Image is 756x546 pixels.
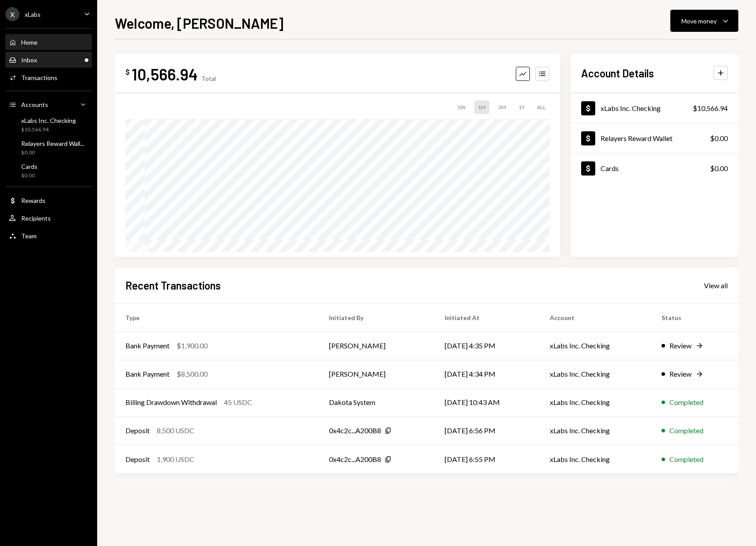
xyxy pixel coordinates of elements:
[704,280,728,290] a: View all
[224,397,252,408] div: 45 USDC
[669,454,703,465] div: Completed
[318,303,434,332] th: Initiated By
[125,397,217,408] div: Billing Drawdown Withdrawal
[201,75,216,82] div: Total
[669,369,692,379] div: Review
[5,52,92,68] a: Inbox
[601,164,619,172] div: Cards
[5,210,92,226] a: Recipients
[5,34,92,50] a: Home
[21,56,37,64] div: Inbox
[5,160,92,181] a: Cards$0.00
[329,425,381,436] div: 0x4c2c...A200B8
[21,163,38,170] div: Cards
[21,117,76,124] div: xLabs Inc. Checking
[125,454,150,465] div: Deposit
[670,10,738,32] button: Move money
[21,74,57,81] div: Transactions
[125,278,221,293] h2: Recent Transactions
[539,303,651,332] th: Account
[21,197,45,204] div: Rewards
[318,360,434,388] td: [PERSON_NAME]
[177,340,208,351] div: $1,900.00
[5,192,92,208] a: Rewards
[5,137,92,158] a: Relayers Reward Wall...$0.00
[21,101,48,108] div: Accounts
[710,163,728,174] div: $0.00
[669,425,703,436] div: Completed
[539,332,651,360] td: xLabs Inc. Checking
[5,69,92,85] a: Transactions
[704,281,728,290] div: View all
[132,64,198,84] div: 10,566.94
[495,100,510,114] div: 3M
[669,340,692,351] div: Review
[681,16,717,26] div: Move money
[669,397,703,408] div: Completed
[5,96,92,112] a: Accounts
[125,425,150,436] div: Deposit
[177,369,208,379] div: $8,500.00
[434,416,539,445] td: [DATE] 6:56 PM
[329,454,381,465] div: 0x4c2c...A200B8
[434,445,539,473] td: [DATE] 6:55 PM
[651,303,738,332] th: Status
[25,11,41,18] div: xLabs
[21,149,84,157] div: $0.00
[318,332,434,360] td: [PERSON_NAME]
[318,388,434,416] td: Dakota System
[434,332,539,360] td: [DATE] 4:35 PM
[5,114,92,135] a: xLabs Inc. Checking$10,566.94
[115,303,318,332] th: Type
[21,126,76,134] div: $10,566.94
[454,100,469,114] div: 1W
[125,369,170,379] div: Bank Payment
[533,100,549,114] div: ALL
[581,66,654,80] h2: Account Details
[539,416,651,445] td: xLabs Inc. Checking
[693,103,728,114] div: $10,566.94
[601,134,673,142] div: Relayers Reward Wallet
[601,104,661,112] div: xLabs Inc. Checking
[571,93,738,123] a: xLabs Inc. Checking$10,566.94
[434,303,539,332] th: Initiated At
[571,123,738,153] a: Relayers Reward Wallet$0.00
[434,388,539,416] td: [DATE] 10:43 AM
[115,14,283,32] h1: Welcome, [PERSON_NAME]
[125,68,130,76] div: $
[125,340,170,351] div: Bank Payment
[21,214,51,222] div: Recipients
[21,172,38,179] div: $0.00
[539,360,651,388] td: xLabs Inc. Checking
[710,133,728,144] div: $0.00
[571,153,738,183] a: Cards$0.00
[539,388,651,416] td: xLabs Inc. Checking
[157,425,194,436] div: 8,500 USDC
[515,100,528,114] div: 1Y
[5,7,19,21] div: X
[21,38,38,46] div: Home
[21,140,84,147] div: Relayers Reward Wall...
[5,228,92,244] a: Team
[434,360,539,388] td: [DATE] 4:34 PM
[21,232,37,240] div: Team
[157,454,194,465] div: 1,900 USDC
[539,445,651,473] td: xLabs Inc. Checking
[474,100,489,114] div: 1M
